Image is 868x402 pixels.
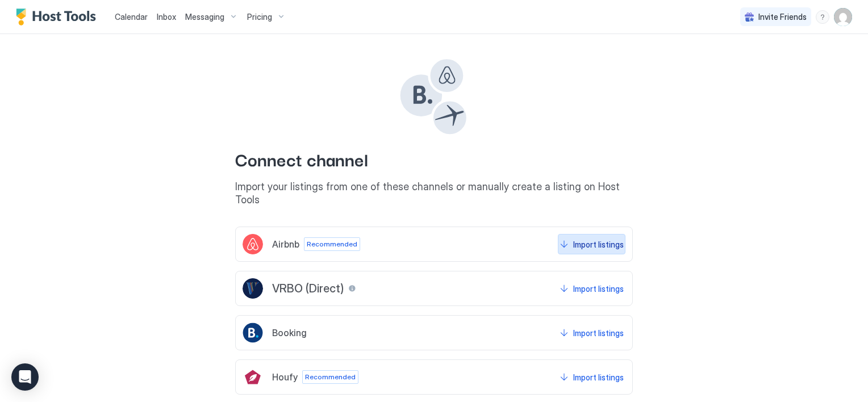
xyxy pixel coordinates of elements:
span: VRBO (Direct) [272,282,344,296]
div: Import listings [573,238,624,250]
span: Booking [272,327,307,338]
a: Calendar [115,11,148,23]
div: menu [816,10,829,24]
a: Inbox [157,11,176,23]
div: Import listings [573,371,624,383]
span: Recommended [307,239,357,249]
div: User profile [834,8,852,26]
span: Pricing [247,12,272,22]
div: Import listings [573,283,624,295]
button: Import listings [558,278,625,299]
button: Import listings [558,234,625,254]
span: Connect channel [235,146,633,171]
button: Import listings [558,323,625,343]
span: Recommended [305,372,356,382]
span: Airbnb [272,238,299,250]
span: Houfy [272,371,298,383]
span: Import your listings from one of these channels or manually create a listing on Host Tools [235,181,633,206]
a: Host Tools Logo [16,9,101,26]
span: Invite Friends [758,12,807,22]
span: Calendar [115,12,148,22]
span: Messaging [185,12,224,22]
div: Open Intercom Messenger [11,363,39,391]
button: Import listings [558,367,625,387]
div: Import listings [573,327,624,339]
span: Inbox [157,12,176,22]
